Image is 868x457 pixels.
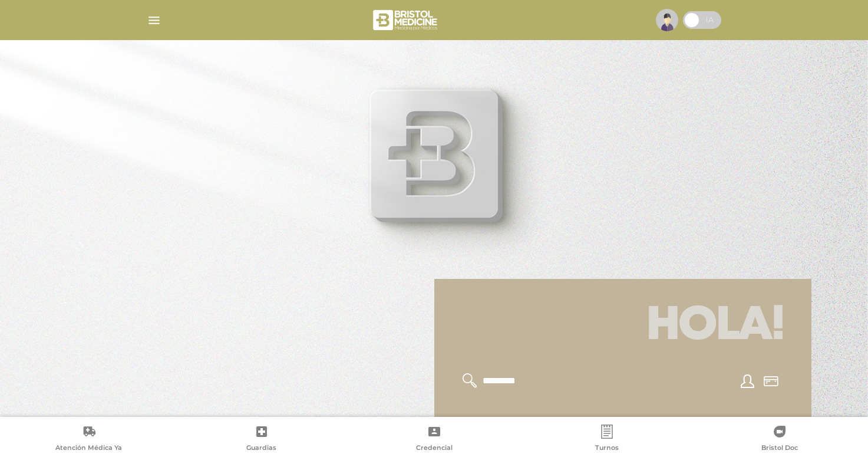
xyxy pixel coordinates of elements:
[2,425,175,455] a: Atención Médica Ya
[55,443,122,454] span: Atención Médica Ya
[693,425,866,455] a: Bristol Doc
[246,443,276,454] span: Guardias
[416,443,453,454] span: Credencial
[175,425,348,455] a: Guardias
[656,9,678,31] img: profile-placeholder.svg
[520,425,693,455] a: Turnos
[371,6,441,34] img: bristol-medicine-blanco.png
[348,425,520,455] a: Credencial
[761,443,798,454] span: Bristol Doc
[448,293,797,359] h1: Hola!
[147,13,161,28] img: Cober_menu-lines-white.svg
[595,443,619,454] span: Turnos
